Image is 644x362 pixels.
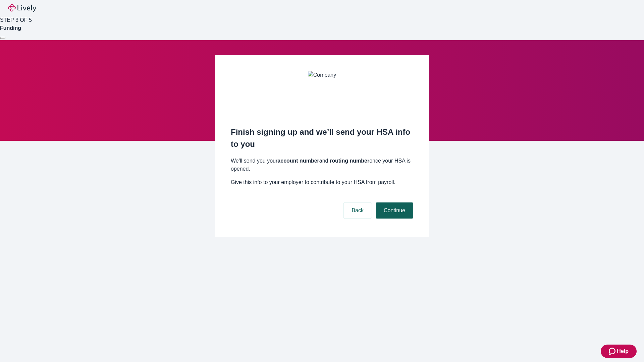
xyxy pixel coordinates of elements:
[8,4,36,12] img: Lively
[231,157,413,173] p: We’ll send you your and once your HSA is opened.
[231,126,413,150] h2: Finish signing up and we’ll send your HSA info to you
[601,345,637,358] button: Zendesk support iconHelp
[376,202,413,219] button: Continue
[617,347,629,355] span: Help
[308,71,336,111] img: Company
[343,202,372,219] button: Back
[231,178,413,186] p: Give this info to your employer to contribute to your HSA from payroll.
[277,158,319,164] strong: account number
[330,158,369,164] strong: routing number
[609,347,617,355] svg: Zendesk support icon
